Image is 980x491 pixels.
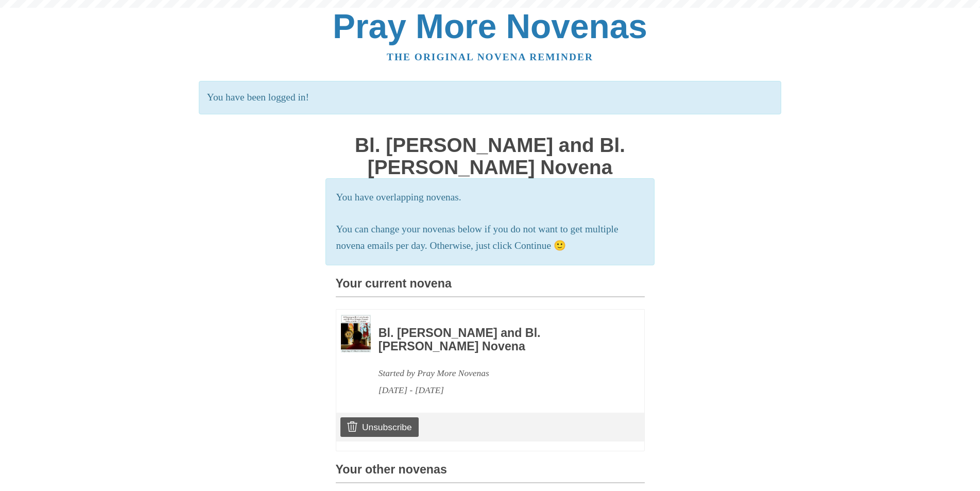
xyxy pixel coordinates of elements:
[379,365,616,382] div: Started by Pray More Novenas
[379,382,616,399] div: [DATE] - [DATE]
[379,327,616,353] h3: Bl. [PERSON_NAME] and Bl. [PERSON_NAME] Novena
[336,189,644,206] p: You have overlapping novenas.
[336,221,644,255] p: You can change your novenas below if you do not want to get multiple novena emails per day. Other...
[336,463,645,483] h3: Your other novenas
[336,134,645,178] h1: Bl. [PERSON_NAME] and Bl. [PERSON_NAME] Novena
[333,7,647,45] a: Pray More Novenas
[199,81,781,114] p: You have been logged in!
[341,315,371,352] img: Novena image
[340,417,418,437] a: Unsubscribe
[336,277,645,297] h3: Your current novena
[387,52,593,62] a: The original novena reminder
